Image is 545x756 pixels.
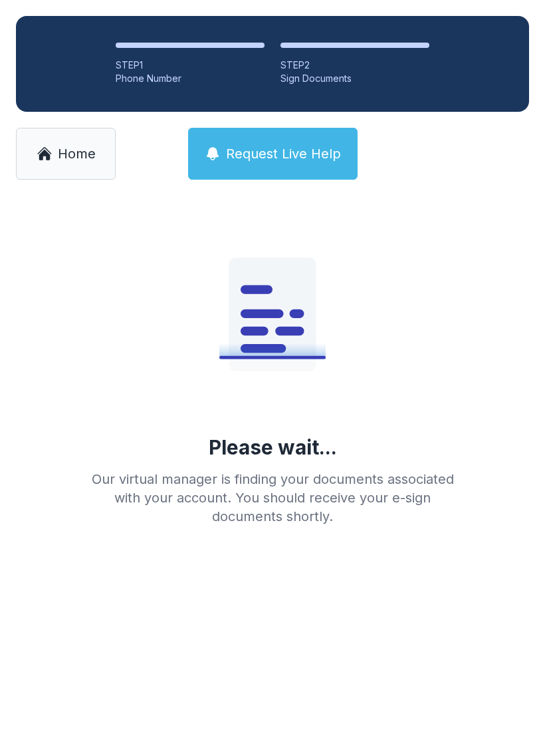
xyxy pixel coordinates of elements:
[280,72,429,85] div: Sign Documents
[116,59,265,72] div: STEP 1
[58,144,96,163] span: Home
[280,59,429,72] div: STEP 2
[209,435,337,459] div: Please wait...
[116,72,265,85] div: Phone Number
[226,144,341,163] span: Request Live Help
[81,470,464,526] div: Our virtual manager is finding your documents associated with your account. You should receive yo...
